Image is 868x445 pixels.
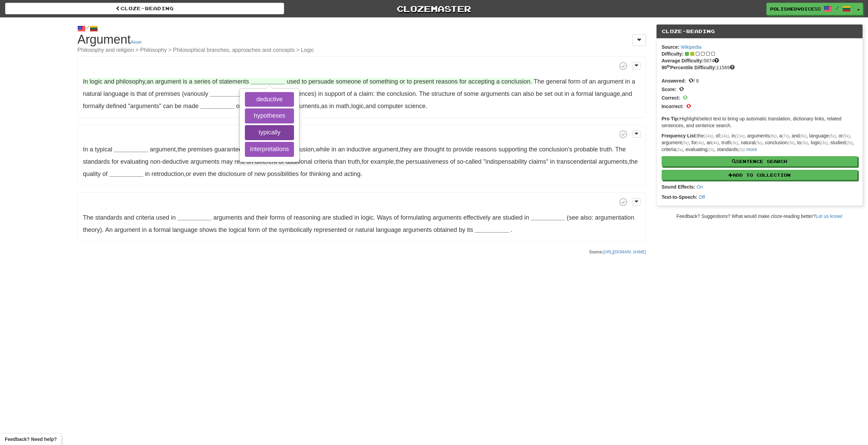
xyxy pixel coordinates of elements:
div: 5874 [662,57,857,64]
span: of [212,78,217,85]
span: An [105,226,113,233]
strong: __________ [210,90,244,97]
strong: Pro Tip: [662,116,680,121]
span: or [348,226,354,233]
em: (8x) [770,134,777,138]
strong: Answered: [662,78,686,84]
em: (14x) [704,134,713,138]
span: its [467,226,473,233]
span: reasons [436,78,458,85]
strong: Text-to-Speech: [662,194,697,200]
strong: Average Difficulty: [662,58,704,63]
a: Wikipedia [681,44,702,50]
strong: __________ [531,214,565,221]
span: an [589,78,596,85]
span: in [171,214,176,221]
em: (5x) [843,134,850,138]
span: arguments [481,90,510,97]
em: (3x) [801,140,808,145]
span: guarantee [214,146,242,153]
span: argument [372,146,398,153]
span: / [836,5,839,10]
strong: Source: [662,44,679,50]
span: and [622,90,632,97]
span: arguments [214,214,242,221]
span: or [186,170,191,177]
span: of [262,226,267,233]
span: in [524,214,529,221]
span: standards [83,158,110,165]
span: The [615,146,626,153]
span: made [183,103,198,109]
span: an [338,146,345,153]
span: an [147,78,153,85]
span: (see [567,214,578,221]
strong: Sound Effects: [662,184,695,190]
span: of [287,214,292,221]
span: the [177,146,186,153]
button: hypotheses [245,108,294,123]
span: rest [234,158,245,165]
span: formal [153,226,171,233]
span: . [286,78,532,85]
span: their [256,214,268,221]
span: formal [576,90,593,97]
em: (2x) [738,147,745,152]
span: supporting [498,146,527,153]
span: retroduction [151,170,184,177]
span: even [193,170,206,177]
span: new [254,170,266,177]
span: theory) [83,226,102,233]
span: a [571,90,574,97]
span: out [554,90,563,97]
a: [URL][DOMAIN_NAME] [603,250,646,254]
span: a [90,146,93,153]
span: provide [453,146,473,153]
span: to [301,78,307,85]
em: (14x) [720,134,729,138]
span: can [163,103,173,109]
span: that [136,90,147,97]
small: Philosophy and religion > Philosophy > Philosophical branches, approaches and concepts > Logic [77,47,646,53]
span: the [218,226,227,233]
span: The [534,78,544,85]
span: a [632,78,635,85]
button: Add to Collection [662,170,857,180]
a: Cloze-Reading [5,3,284,14]
span: logic [361,214,373,221]
span: in [318,90,323,97]
span: of [102,170,107,177]
span: are [492,214,501,221]
span: claim: [359,90,375,97]
p: the , of , in , arguments , a , and , language , or , argument , for , an , truth , natural , con... [662,132,857,153]
a: Clozemaster [294,3,573,15]
em: (7x) [782,134,789,138]
p: Highlight/select text to bring up automatic translation, dictionary links, related sentences, and... [662,115,857,129]
span: also [523,90,534,97]
span: 0 [683,93,688,101]
span: quality [83,170,101,177]
span: and [332,170,342,177]
span: studied [333,214,353,221]
span: premises [155,90,180,97]
span: additional [286,158,312,165]
span: possibilities [267,170,299,177]
span: of [363,78,368,85]
span: structure [431,90,455,97]
span: conclusion [285,146,314,153]
span: in [354,214,359,221]
span: science [405,103,426,109]
span: conclusion's [539,146,573,153]
span: represented [314,226,347,233]
span: arguments [190,158,219,165]
span: sentences) [286,90,317,97]
span: arguments [290,103,319,109]
span: the [377,90,385,97]
span: to [446,146,451,153]
span: effectively [464,214,491,221]
span: a [496,78,500,85]
em: (4x) [712,140,719,145]
span: in [145,170,150,177]
span: of [148,90,153,97]
a: Off [698,194,705,200]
